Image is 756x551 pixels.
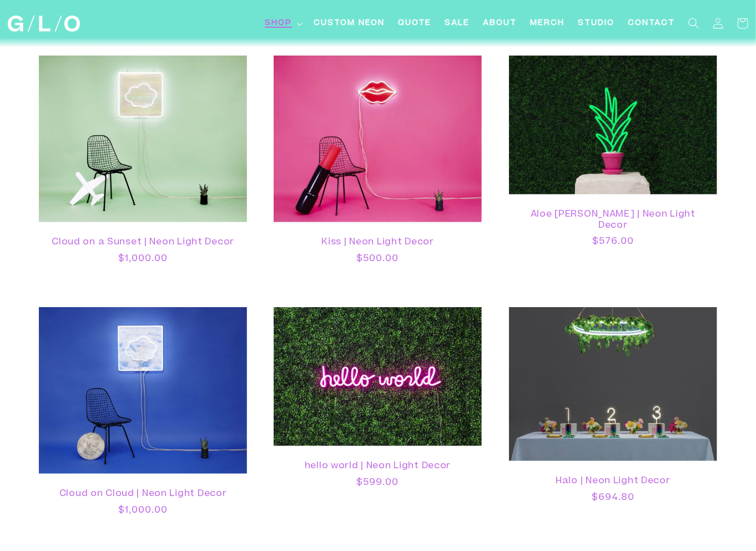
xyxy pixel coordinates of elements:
summary: Shop [258,11,307,36]
a: SALE [438,11,476,36]
span: Shop [265,18,292,29]
span: Studio [578,18,614,29]
span: Quote [398,18,431,29]
iframe: Chat Widget [557,396,756,551]
a: hello world | Neon Light Decor [285,461,471,472]
a: Merch [523,11,571,36]
span: Custom Neon [314,18,385,29]
summary: Search [682,11,706,36]
a: Cloud on a Sunset | Neon Light Decor [50,237,236,248]
span: About [483,18,517,29]
a: Cloud on Cloud | Neon Light Decor [50,489,236,499]
span: Merch [530,18,565,29]
a: Kiss | Neon Light Decor [285,237,471,248]
span: Contact [628,18,675,29]
a: Custom Neon [307,11,391,36]
a: GLO Studio [3,12,84,36]
a: About [476,11,523,36]
a: Halo | Neon Light Decor [520,476,706,487]
a: Contact [621,11,682,36]
a: Studio [571,11,621,36]
a: Quote [391,11,438,36]
img: GLO Studio [8,16,80,32]
span: SALE [445,18,470,29]
a: Aloe [PERSON_NAME] | Neon Light Decor [520,209,706,231]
